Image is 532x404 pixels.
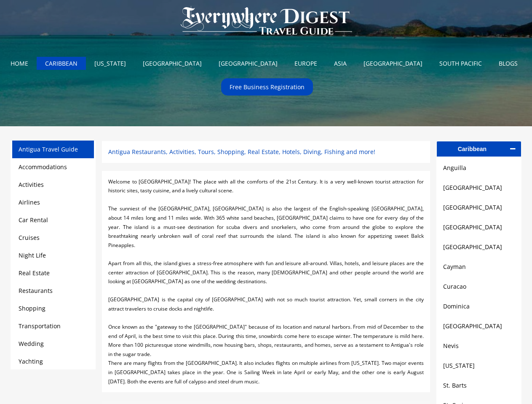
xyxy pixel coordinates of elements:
[19,287,53,295] a: Restaurants
[19,251,46,259] a: Night Life
[288,57,323,70] a: EUROPE
[108,296,423,312] span: [GEOGRAPHIC_DATA] is the capital city of [GEOGRAPHIC_DATA] with not so much tourist attraction. Y...
[108,359,423,385] span: There are many flights from the [GEOGRAPHIC_DATA]. It also includes flights on multiple airlines ...
[443,341,515,351] a: Nevis
[39,57,84,70] a: CARIBBEAN
[19,216,48,224] a: Car Rental
[443,163,515,173] a: Anguilla
[443,183,515,193] a: [GEOGRAPHIC_DATA]
[108,148,375,156] span: Antigua Restaurants, Activities, Tours, Shopping, Real Estate, Hotels, Diving, Fishing and more!
[492,57,524,70] a: BLOGS
[4,57,35,70] a: HOME
[443,380,515,391] a: St. Barts
[19,322,61,330] a: Transportation
[443,262,515,272] a: Cayman
[443,242,515,252] a: [GEOGRAPHIC_DATA]
[19,234,40,242] a: Cruises
[19,269,50,277] a: Real Estate
[19,198,40,206] a: Airlines
[19,163,67,171] a: Accommodations
[19,357,43,365] a: Yachting
[108,205,423,248] span: The sunniest of the [GEOGRAPHIC_DATA], [GEOGRAPHIC_DATA] is also the largest of the English-speak...
[19,145,78,153] a: Antigua Travel Guide
[328,57,353,70] a: ASIA
[443,222,515,232] a: [GEOGRAPHIC_DATA]
[88,57,132,70] a: [US_STATE]
[19,304,45,312] a: Shopping
[357,57,429,70] a: [GEOGRAPHIC_DATA]
[443,282,515,292] a: Curacao
[19,340,44,348] a: Wedding
[443,301,515,311] a: Dominica
[19,181,44,189] a: Activities
[136,57,208,70] a: [GEOGRAPHIC_DATA]
[108,260,423,285] span: Apart from all this, the island gives a stress-free atmosphere with fun and leisure all-around. V...
[223,80,311,93] a: Free Business Registration
[437,141,521,157] a: Caribbean
[443,202,515,213] a: [GEOGRAPHIC_DATA]
[433,57,488,70] a: SOUTH PACIFIC
[443,321,515,331] a: [GEOGRAPHIC_DATA]
[108,323,423,358] span: Once known as the "gateway to the [GEOGRAPHIC_DATA]" because of its location and natural harbors....
[108,178,423,194] span: Welcome to [GEOGRAPHIC_DATA]! The place with all the comforts of the 21st Century. It is a very w...
[443,361,515,371] a: [US_STATE]
[212,57,284,70] a: [GEOGRAPHIC_DATA]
